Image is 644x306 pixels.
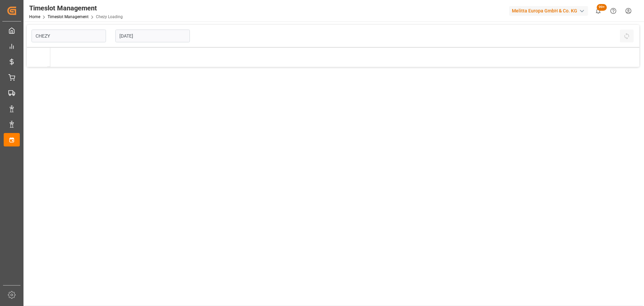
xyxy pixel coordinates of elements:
[509,4,591,17] button: Melitta Europa GmbH & Co. KG
[597,4,607,11] span: 99+
[48,14,89,19] a: Timeslot Management
[29,3,123,13] div: Timeslot Management
[29,14,40,19] a: Home
[606,3,621,18] button: Help Center
[115,30,190,42] input: DD-MM-YYYY
[32,30,106,42] input: Type to search/select
[509,6,588,16] div: Melitta Europa GmbH & Co. KG
[591,3,606,18] button: show 100 new notifications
